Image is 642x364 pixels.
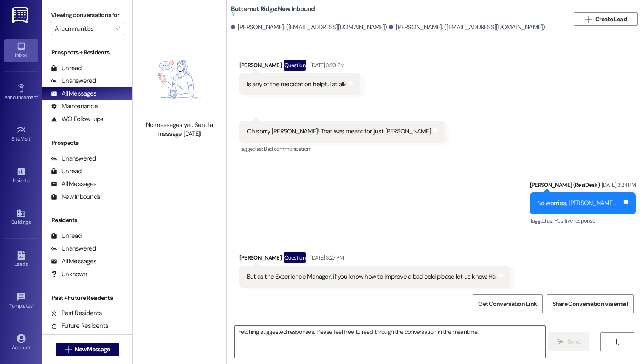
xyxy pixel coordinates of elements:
div: Past + Future Residents [42,293,132,302]
i:  [585,16,591,23]
div: Unanswered [51,154,96,163]
a: Site Visit • [4,123,38,146]
label: Viewing conversations for [51,8,124,22]
div: [DATE] 3:24 PM [600,181,636,189]
a: Leads [4,248,38,271]
img: ResiDesk Logo [12,7,30,23]
a: Insights • [4,164,38,187]
div: Question [284,252,306,263]
button: Create Lead [574,12,638,26]
span: Share Conversation via email [552,299,628,308]
div: Maintenance [51,102,98,111]
button: Send [548,332,589,351]
div: Residents [42,216,132,225]
i:  [115,25,119,32]
div: Prospects [42,138,132,147]
div: All Messages [51,180,96,189]
button: Get Conversation Link [473,294,542,313]
b: Butternut Ridge: New Inbound [231,5,315,19]
span: Get Conversation Link [478,299,537,308]
div: [DATE] 3:27 PM [308,253,344,262]
div: Future Residents [51,322,108,330]
div: No worries, [PERSON_NAME]. [537,199,616,208]
img: empty-state [142,43,217,116]
i:  [65,346,71,353]
div: Prospects + Residents [42,48,132,57]
div: [PERSON_NAME] [239,252,510,266]
div: Unanswered [51,244,96,253]
span: Create Lead [595,15,627,24]
div: [PERSON_NAME] [239,60,360,73]
div: Oh sorry [PERSON_NAME]! That was meant for just [PERSON_NAME] [247,127,431,136]
div: Tagged as: [239,288,510,300]
span: Positive response [555,217,595,224]
div: Unread [51,64,82,73]
div: Unread [51,167,82,176]
a: Templates • [4,290,38,313]
span: • [31,135,32,141]
div: Unread [51,231,82,240]
i:  [614,339,620,345]
div: Is any of the medication helpful at all? [247,80,347,89]
div: [PERSON_NAME] (ResiDesk) [530,181,636,192]
div: New Inbounds [51,192,100,201]
div: Unknown [51,270,87,279]
div: WO Follow-ups [51,115,103,124]
div: [DATE] 3:20 PM [308,61,345,70]
div: All Messages [51,257,96,266]
input: All communities [55,22,110,35]
div: [PERSON_NAME]. ([EMAIL_ADDRESS][DOMAIN_NAME]) [389,23,545,32]
div: Past Residents [51,309,102,318]
i:  [557,339,563,345]
div: [PERSON_NAME]. ([EMAIL_ADDRESS][DOMAIN_NAME]) [231,23,387,32]
span: Bad communication [264,145,310,152]
div: No messages yet. Send a message [DATE]! [142,121,217,139]
div: Tagged as: [530,214,636,227]
span: • [38,93,39,99]
a: Account [4,331,38,354]
a: Buildings [4,206,38,229]
div: But as the Experience Manager, if you know how to improve a bad cold please let us know. Ha! [247,272,497,281]
button: Share Conversation via email [547,294,634,313]
div: Tagged as: [239,143,445,155]
span: • [29,176,31,182]
a: Inbox [4,39,38,62]
div: Unanswered [51,76,96,85]
span: Send [567,337,580,346]
div: Question [284,60,306,71]
div: All Messages [51,89,96,98]
button: New Message [56,343,119,356]
span: • [33,302,34,308]
span: New Message [75,345,110,354]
